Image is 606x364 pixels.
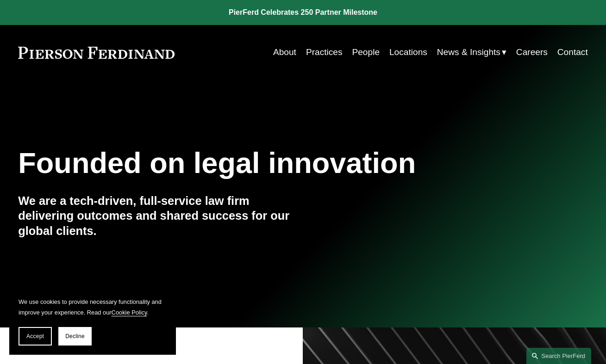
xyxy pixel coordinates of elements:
span: Decline [65,333,85,339]
span: News & Insights [437,44,500,60]
a: Contact [557,43,588,61]
p: We use cookies to provide necessary functionality and improve your experience. Read our . [19,296,167,318]
a: folder dropdown [437,43,506,61]
section: Cookie banner [9,287,176,355]
h1: Founded on legal innovation [18,146,493,179]
a: Locations [389,43,427,61]
a: Careers [516,43,548,61]
button: Accept [19,327,52,345]
button: Decline [58,327,92,345]
span: Accept [26,333,44,339]
a: Practices [306,43,343,61]
a: Cookie Policy [112,309,147,316]
a: About [273,43,296,61]
h4: We are a tech-driven, full-service law firm delivering outcomes and shared success for our global... [18,193,303,238]
a: People [352,43,380,61]
a: Search this site [526,348,591,364]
